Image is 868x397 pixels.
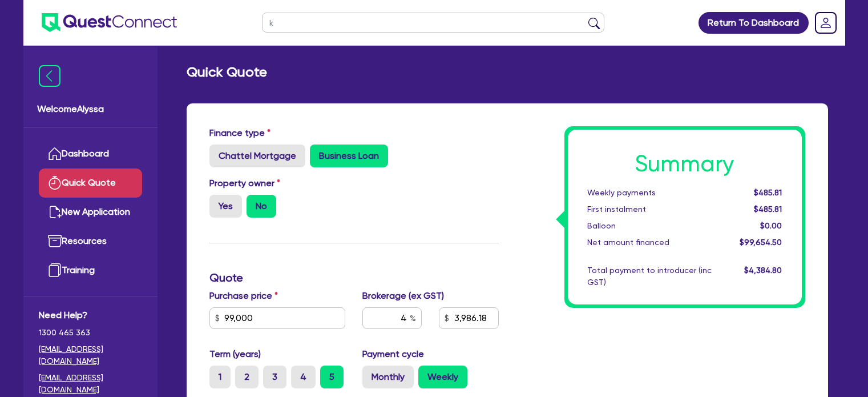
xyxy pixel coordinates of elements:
[209,177,280,190] label: Property owner
[209,145,305,167] label: Chattel Mortgage
[235,366,259,388] label: 2
[39,227,142,256] a: Resources
[48,234,62,248] img: resources
[39,343,142,367] a: [EMAIL_ADDRESS][DOMAIN_NAME]
[579,220,720,232] div: Balloon
[579,203,720,215] div: First instalment
[579,187,720,199] div: Weekly payments
[209,271,499,284] h3: Quote
[48,205,62,219] img: new-application
[39,308,142,322] span: Need Help?
[37,102,144,116] span: Welcome Alyssa
[39,139,142,169] a: Dashboard
[247,195,276,218] label: No
[699,12,809,34] a: Return To Dashboard
[48,263,62,277] img: training
[811,8,841,38] a: Dropdown toggle
[209,347,261,361] label: Term (years)
[587,150,782,178] h1: Summary
[209,195,242,218] label: Yes
[754,188,782,197] span: $485.81
[362,366,414,388] label: Monthly
[418,366,467,388] label: Weekly
[579,236,720,248] div: Net amount financed
[579,264,720,288] div: Total payment to introducer (inc GST)
[760,221,782,230] span: $0.00
[42,13,177,32] img: quest-connect-logo-blue
[209,366,231,388] label: 1
[740,238,782,247] span: $99,654.50
[39,198,142,227] a: New Application
[39,372,142,396] a: [EMAIL_ADDRESS][DOMAIN_NAME]
[744,266,782,275] span: $4,384.80
[48,176,62,190] img: quick-quote
[291,366,316,388] label: 4
[209,126,271,140] label: Finance type
[362,289,444,303] label: Brokerage (ex GST)
[262,13,604,33] input: Search by name, application ID or mobile number...
[362,347,424,361] label: Payment cycle
[39,327,142,339] span: 1300 465 363
[310,145,388,167] label: Business Loan
[39,169,142,198] a: Quick Quote
[320,366,344,388] label: 5
[754,204,782,214] span: $485.81
[39,65,60,87] img: icon-menu-close
[209,289,278,303] label: Purchase price
[187,64,267,81] h2: Quick Quote
[263,366,286,388] label: 3
[39,256,142,285] a: Training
